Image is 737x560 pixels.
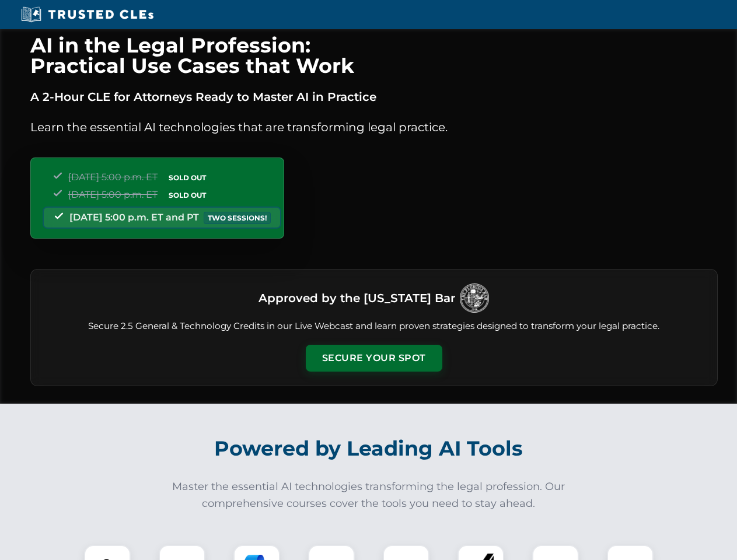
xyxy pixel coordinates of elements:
p: Secure 2.5 General & Technology Credits in our Live Webcast and learn proven strategies designed ... [45,320,703,333]
h3: Approved by the [US_STATE] Bar [259,288,455,309]
p: Master the essential AI technologies transforming the legal profession. Our comprehensive courses... [165,478,573,512]
p: A 2-Hour CLE for Attorneys Ready to Master AI in Practice [30,87,718,106]
img: Trusted CLEs [18,6,157,23]
span: [DATE] 5:00 p.m. ET [68,171,158,183]
h2: Powered by Leading AI Tools [46,428,692,469]
img: Logo [460,283,489,313]
span: SOLD OUT [165,189,210,201]
span: SOLD OUT [165,171,210,184]
span: [DATE] 5:00 p.m. ET [68,189,158,200]
p: Learn the essential AI technologies that are transforming legal practice. [30,118,718,136]
h1: AI in the Legal Profession: Practical Use Cases that Work [30,35,718,76]
button: Secure Your Spot [306,345,442,372]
